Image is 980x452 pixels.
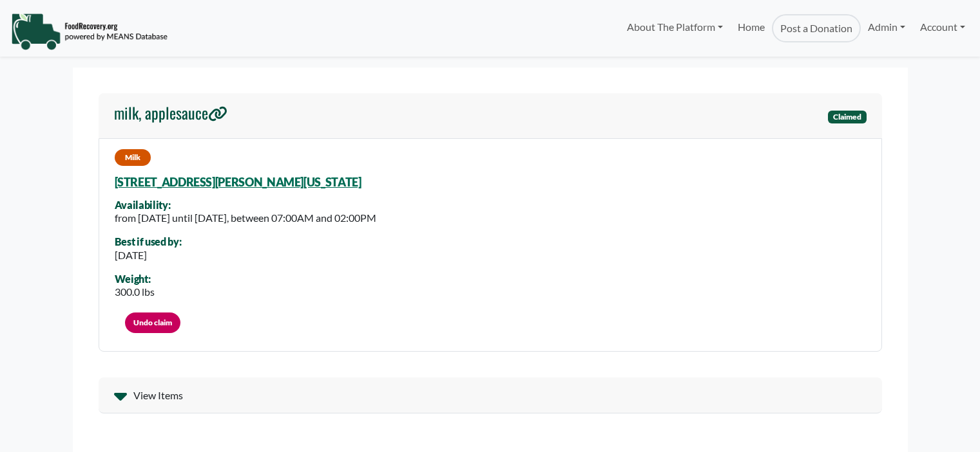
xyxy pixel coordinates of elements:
[133,388,183,403] span: View Items
[115,210,376,226] div: from [DATE] until [DATE], between 07:00AM and 02:00PM
[115,175,361,189] a: [STREET_ADDRESS][PERSON_NAME][US_STATE]
[114,104,227,128] a: milk, applesauce
[772,14,861,42] a: Post a Donation
[115,236,182,248] div: Best if used by:
[115,149,151,166] span: Milk
[115,199,376,211] div: Availability:
[620,14,730,40] a: About The Platform
[913,14,972,40] a: Account
[11,12,168,51] img: NavigationLogo_FoodRecovery-91c16205cd0af1ed486a0f1a7774a6544ea792ac00100771e7dd3ec7c0e58e41.png
[115,248,182,263] div: [DATE]
[730,14,771,42] a: Home
[125,312,180,333] a: Undo claim
[114,104,227,122] h4: milk, applesauce
[115,284,155,300] div: 300.0 lbs
[115,273,155,285] div: Weight:
[828,111,867,123] span: Claimed
[861,14,912,40] a: Admin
